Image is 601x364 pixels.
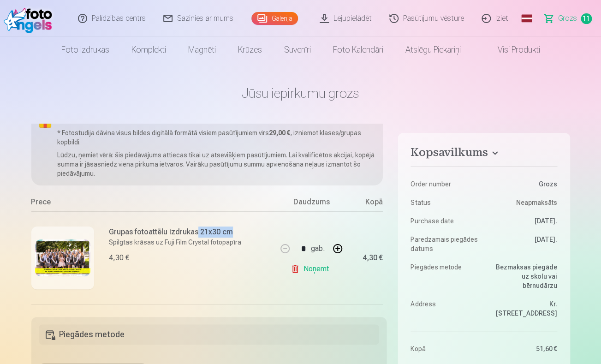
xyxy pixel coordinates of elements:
img: /fa1 [4,4,57,33]
p: Spilgtas krāsas uz Fuji Film Crystal fotopapīra [109,238,241,247]
a: Noņemt [291,260,333,278]
p: * Fotostudija dāvina visus bildes digitālā formātā visiem pasūtījumiem virs , izniemot klases/gru... [57,128,376,147]
a: Suvenīri [273,37,322,63]
dd: Grozs [488,179,557,189]
a: Galerija [251,12,298,25]
a: Atslēgu piekariņi [394,37,472,63]
div: gab. [311,238,325,260]
button: Kopsavilkums [411,146,557,162]
dt: Kopā [411,344,479,353]
b: 29,00 € [269,129,290,137]
dt: Status [411,198,479,207]
div: 4,30 € [363,255,383,261]
div: Kopā [346,197,383,211]
a: Krūzes [227,37,273,63]
dt: Paredzamais piegādes datums [411,235,479,253]
a: Foto izdrukas [50,37,120,63]
dt: Address [411,299,479,318]
span: Neapmaksāts [516,198,557,207]
dd: Bezmaksas piegāde uz skolu vai bērnudārzu [488,263,557,290]
h5: Piegādes metode [39,324,380,345]
a: Komplekti [120,37,177,63]
div: Daudzums [277,197,346,211]
span: Grozs [558,13,577,24]
h6: Grupas fotoattēlu izdrukas 21x30 cm [109,227,241,238]
p: Lūdzu, ņemiet vērā: šis piedāvājums attiecas tikai uz atsevišķiem pasūtījumiem. Lai kvalificētos ... [57,150,376,178]
a: Foto kalendāri [322,37,394,63]
dd: 51,60 € [488,344,557,353]
h1: Jūsu iepirkumu grozs [31,85,570,101]
dt: Purchase date [411,216,479,226]
div: 4,30 € [109,252,129,263]
a: Visi produkti [472,37,551,63]
dd: [DATE]. [488,216,557,226]
div: Prece [31,197,277,211]
dt: Piegādes metode [411,263,479,290]
a: Magnēti [177,37,227,63]
dt: Order number [411,179,479,189]
dd: [DATE]. [488,235,557,253]
span: 11 [581,13,592,24]
dd: Kr. [STREET_ADDRESS] [488,299,557,318]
